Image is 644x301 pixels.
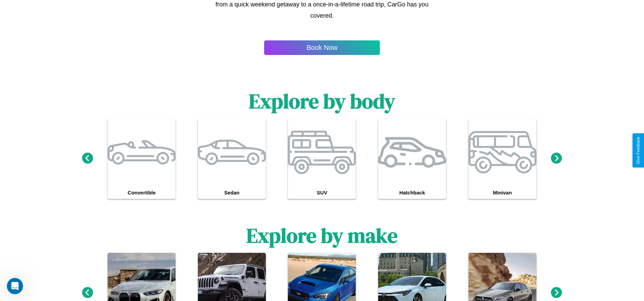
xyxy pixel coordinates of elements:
[108,186,176,199] h4: Convertible
[468,186,536,199] h4: Minivan
[264,40,380,55] button: Book Now
[288,186,356,199] h4: SUV
[636,137,641,164] div: Give Feedback
[198,186,266,199] h4: Sedan
[378,186,446,199] h4: Hatchback
[249,87,395,115] h1: Explore by body
[246,222,398,249] h1: Explore by make
[7,278,23,294] iframe: Intercom live chat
